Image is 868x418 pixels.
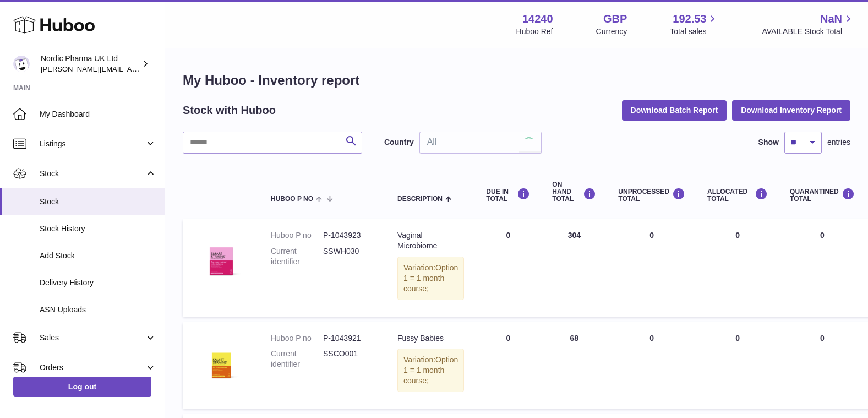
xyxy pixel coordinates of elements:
[397,349,464,392] div: Variation:
[673,12,706,26] span: 192.53
[403,355,458,385] span: Option 1 = 1 month course;
[696,219,779,316] td: 0
[41,64,221,73] span: [PERSON_NAME][EMAIL_ADDRESS][DOMAIN_NAME]
[820,334,825,343] span: 0
[541,322,607,409] td: 68
[541,219,607,316] td: 304
[820,12,842,26] span: NaN
[820,231,825,240] span: 0
[827,137,850,148] span: entries
[271,349,323,370] dt: Current identifier
[475,219,541,316] td: 0
[323,333,375,344] dd: P-1043921
[397,333,464,344] div: Fussy Babies
[607,322,696,409] td: 0
[397,230,464,251] div: Vaginal Microbiome
[762,12,855,37] a: NaN AVAILABLE Stock Total
[323,230,375,241] dd: P-1043923
[732,100,850,120] button: Download Inventory Report
[40,224,156,234] span: Stock History
[475,322,541,409] td: 0
[40,362,145,373] span: Orders
[670,26,719,37] span: Total sales
[323,246,375,267] dd: SSWH030
[271,230,323,241] dt: Huboo P no
[696,322,779,409] td: 0
[13,377,151,397] a: Log out
[13,56,30,72] img: joe.plant@parapharmdev.com
[790,188,855,203] div: QUARANTINED Total
[40,333,145,343] span: Sales
[607,219,696,316] td: 0
[183,103,276,118] h2: Stock with Huboo
[596,26,627,37] div: Currency
[762,26,855,37] span: AVAILABLE Stock Total
[323,349,375,370] dd: SSCO001
[40,169,145,179] span: Stock
[194,333,249,388] img: product image
[40,278,156,288] span: Delivery History
[403,263,458,293] span: Option 1 = 1 month course;
[603,12,627,26] strong: GBP
[271,246,323,267] dt: Current identifier
[384,137,414,148] label: Country
[516,26,553,37] div: Huboo Ref
[618,188,685,203] div: UNPROCESSED Total
[194,230,249,285] img: product image
[486,188,530,203] div: DUE IN TOTAL
[41,53,140,74] div: Nordic Pharma UK Ltd
[40,109,156,120] span: My Dashboard
[271,196,313,203] span: Huboo P no
[397,257,464,300] div: Variation:
[622,100,727,120] button: Download Batch Report
[40,305,156,315] span: ASN Uploads
[397,196,443,203] span: Description
[552,181,596,203] div: ON HAND Total
[40,197,156,207] span: Stock
[522,12,553,26] strong: 14240
[670,12,719,37] a: 192.53 Total sales
[40,251,156,261] span: Add Stock
[183,72,850,89] h1: My Huboo - Inventory report
[40,139,145,149] span: Listings
[271,333,323,344] dt: Huboo P no
[758,137,779,148] label: Show
[707,188,768,203] div: ALLOCATED Total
